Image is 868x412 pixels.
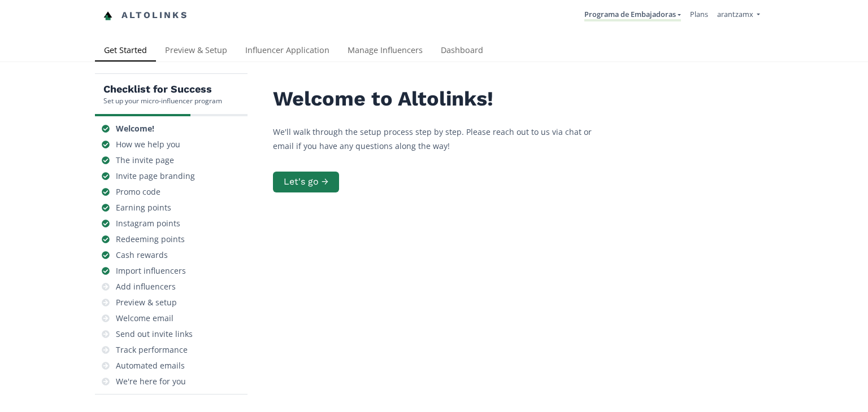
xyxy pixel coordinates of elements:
[116,297,177,308] div: Preview & setup
[116,186,160,198] div: Promo code
[116,265,186,277] div: Import influencers
[717,9,753,19] span: arantzamx
[584,9,681,21] a: Programa de Embajadoras
[236,40,338,63] a: Influencer Application
[103,6,188,25] a: Altolinks
[116,281,176,292] div: Add influencers
[156,40,236,63] a: Preview & Setup
[116,155,174,166] div: The invite page
[116,328,193,340] div: Send out invite links
[273,125,612,153] p: We'll walk through the setup process step by step. Please reach out to us via chat or email if yo...
[116,218,180,229] div: Instagram points
[116,234,185,245] div: Redeeming points
[273,172,339,192] button: Let's go →
[338,40,432,63] a: Manage Influencers
[103,82,222,96] h5: Checklist for Success
[432,40,492,63] a: Dashboard
[690,9,708,19] a: Plans
[116,123,154,134] div: Welcome!
[103,11,112,20] img: favicon-32x32.png
[116,170,195,182] div: Invite page branding
[116,344,188,356] div: Track performance
[116,202,171,213] div: Earning points
[116,249,168,261] div: Cash rewards
[717,9,760,22] a: arantzamx
[116,139,180,150] div: How we help you
[95,40,156,63] a: Get Started
[273,87,612,111] h2: Welcome to Altolinks!
[103,96,222,106] div: Set up your micro-influencer program
[116,360,185,371] div: Automated emails
[116,313,173,324] div: Welcome email
[116,376,186,387] div: We're here for you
